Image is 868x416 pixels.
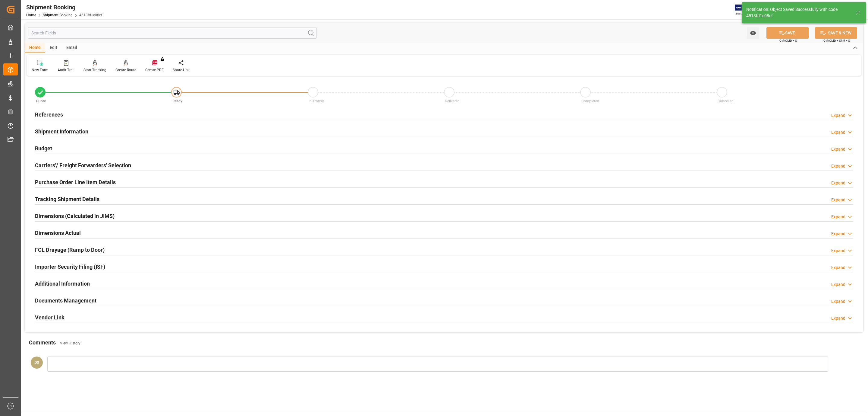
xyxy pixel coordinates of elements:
[309,99,324,103] span: In-Transit
[35,212,115,220] h2: Dimensions (Calculated in JIMS)
[115,67,136,73] div: Create Route
[58,67,74,73] div: Audit Trail
[43,13,73,17] a: Shipment Booking
[815,27,857,39] button: SAVE & NEW
[172,99,182,103] span: Ready
[35,178,116,186] h2: Purchase Order Line Item Details
[718,99,734,103] span: Cancelled
[35,110,63,119] h2: References
[831,163,845,169] div: Expand
[32,67,49,73] div: New Form
[35,313,64,322] h2: Vendor Link
[831,112,845,119] div: Expand
[34,360,39,365] span: DS
[823,38,850,43] span: Ctrl/CMD + Shift + S
[35,280,90,288] h2: Additional Information
[747,27,759,39] button: open menu
[28,27,317,39] input: Search Fields
[35,161,131,169] h2: Carriers'/ Freight Forwarders' Selection
[26,3,102,12] div: Shipment Booking
[83,67,106,73] div: Start Tracking
[35,144,52,152] h2: Budget
[831,315,845,322] div: Expand
[62,43,82,53] div: Email
[35,246,105,254] h2: FCL Drayage (Ramp to Door)
[173,67,190,73] div: Share Link
[831,264,845,271] div: Expand
[831,197,845,203] div: Expand
[831,146,845,152] div: Expand
[831,214,845,220] div: Expand
[831,281,845,288] div: Expand
[36,99,46,103] span: Quote
[35,229,81,237] h2: Dimensions Actual
[25,43,45,53] div: Home
[35,195,99,203] h2: Tracking Shipment Details
[766,27,809,39] button: SAVE
[746,6,850,19] div: Notification: Object Saved Successfully with code 4513fd1e08cf
[35,127,88,136] h2: Shipment Information
[45,43,62,53] div: Edit
[831,298,845,305] div: Expand
[831,231,845,237] div: Expand
[29,338,56,347] h2: Comments
[35,263,105,271] h2: Importer Security Filing (ISF)
[779,38,797,43] span: Ctrl/CMD + S
[60,341,80,345] a: View History
[445,99,460,103] span: Delivered
[35,296,96,305] h2: Documents Management
[831,180,845,186] div: Expand
[831,129,845,136] div: Expand
[735,5,756,15] img: Exertis%20JAM%20-%20Email%20Logo.jpg_1722504956.jpg
[831,248,845,254] div: Expand
[26,13,36,17] a: Home
[581,99,599,103] span: Completed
